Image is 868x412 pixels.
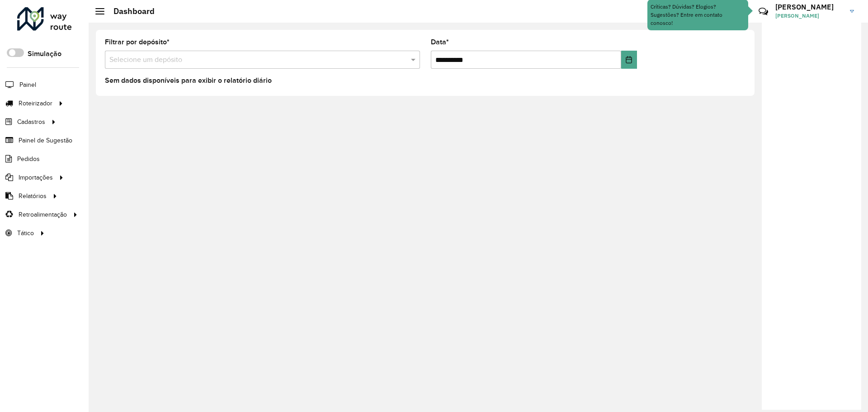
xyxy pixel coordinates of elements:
[105,75,272,86] label: Sem dados disponíveis para exibir o relatório diário
[19,99,52,108] span: Roteirizador
[19,136,72,145] span: Painel de Sugestão
[104,6,155,16] h2: Dashboard
[775,3,843,11] h3: [PERSON_NAME]
[19,173,53,182] span: Importações
[17,228,34,238] span: Tático
[754,2,773,21] a: Contato Rápido
[431,37,449,47] label: Data
[17,154,40,164] span: Pedidos
[28,48,61,59] label: Simulação
[105,37,170,47] label: Filtrar por depósito
[775,12,843,20] span: [PERSON_NAME]
[17,117,45,127] span: Cadastros
[19,210,67,219] span: Retroalimentação
[19,80,36,90] span: Painel
[19,191,47,201] span: Relatórios
[621,51,637,69] button: Choose Date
